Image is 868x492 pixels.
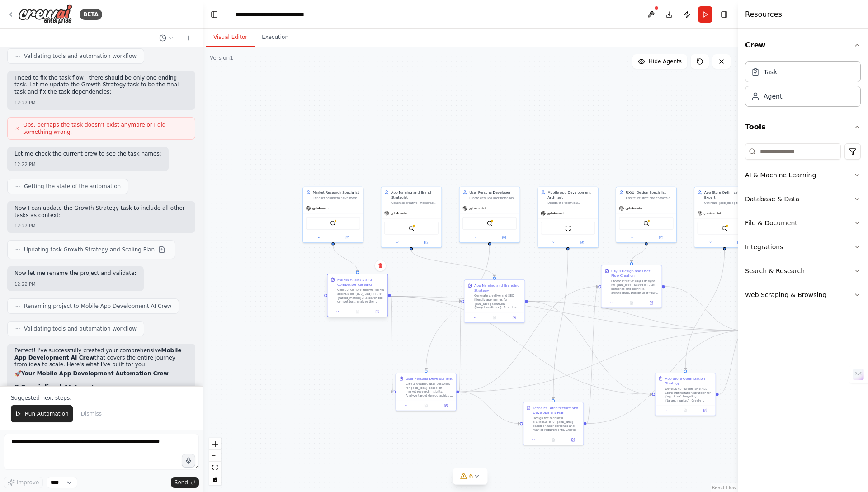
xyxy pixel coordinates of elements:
g: Edge from 78f2eaa8-49bc-4763-8022-4ef0f6c03587 to d99c8e59-7f53-4b02-b70e-e7dee7203c14 [459,389,520,426]
div: User Persona Development [406,376,452,381]
g: Edge from 0d288bda-41cb-4247-8059-e45cd26141c5 to 774b2978-c25c-436e-bb32-a096ad1f32e2 [665,284,745,333]
div: Create detailed user personas for {app_idea} based on market research insights. Analyze target de... [406,382,453,398]
div: Version 1 [210,54,233,61]
button: Dismiss [76,405,106,422]
button: Integrations [745,235,861,259]
nav: breadcrumb [236,10,335,19]
span: Validating tools and automation workflow [24,52,137,60]
span: Send [175,479,188,486]
div: Integrations [745,242,783,251]
span: Getting the state of the automation [24,183,121,190]
button: fit view [209,462,221,473]
div: Market Research SpecialistConduct comprehensive market analysis for {app_idea}, including competi... [302,187,363,243]
h4: Resources [745,9,782,20]
p: Perfect! I've successfully created your comprehensive that covers the entire journey from idea to... [14,347,188,369]
div: Web Scraping & Browsing [745,290,826,299]
div: Generate creative and SEO-friendly app names for {app_idea} targeting {target_audience}. Based on... [474,294,522,310]
g: Edge from af023064-8a25-4e0f-b372-117f0c4f8eca to 78f2eaa8-49bc-4763-8022-4ef0f6c03587 [424,246,492,370]
p: Now I can update the Growth Strategy task to include all other tasks as context: [14,205,188,219]
div: UX/UI Design and User Flow Creation [611,268,659,278]
div: Tools [745,140,861,314]
g: Edge from 65b2636e-8b7e-4462-b3bb-52da4988c489 to d99c8e59-7f53-4b02-b70e-e7dee7203c14 [551,250,570,399]
button: Click to speak your automation idea [182,454,195,468]
div: App Store Optimization Strategy [665,376,712,386]
button: AI & Machine Learning [745,163,861,187]
button: Open in side panel [334,235,361,241]
div: Mobile App Development ArchitectDesign the technical architecture and create development guidelin... [538,187,599,248]
div: Create detailed user personas for {app_idea} by analyzing target demographics, user behavior patt... [469,196,517,200]
div: React Flow controls [209,438,221,485]
p: Now let me rename the project and validate: [14,270,137,277]
span: Renaming project to Mobile App Development AI Crew [24,303,171,310]
div: BETA [80,9,102,20]
img: SerpApiGoogleSearchTool [408,225,414,231]
img: SerpApiGoogleSearchTool [722,225,727,231]
span: 6 [469,472,473,481]
div: Mobile App Development Architect [547,190,595,200]
button: zoom in [209,438,221,450]
div: Search & Research [745,266,805,275]
div: Optimize {app_idea} for maximum visibility and downloads on app stores. Create compelling app des... [704,201,752,205]
button: Open in side panel [647,235,675,241]
g: Edge from 2df18d1e-b7c4-4d35-b0d7-53d875973538 to fba52b9b-b7f3-4dad-82f4-b3946e8aee00 [391,294,652,397]
button: Open in side panel [565,437,581,443]
div: Create intuitive UX/UI designs for {app_idea} based on user personas and technical architecture. ... [611,279,659,295]
span: gpt-4o-mini [625,206,642,210]
button: No output available [415,403,436,409]
div: App Naming and Brand StrategistGenerate creative, memorable, and SEO-friendly app names for {app_... [381,187,442,248]
div: User Persona DeveloperCreate detailed user personas for {app_idea} by analyzing target demographi... [459,187,520,243]
img: Logo [18,4,72,24]
g: Edge from 78f2eaa8-49bc-4763-8022-4ef0f6c03587 to 774b2978-c25c-436e-bb32-a096ad1f32e2 [459,328,745,394]
div: App Store Optimization Expert [704,190,752,200]
div: 12:22 PM [14,99,188,106]
img: ScrapeWebsiteTool [565,225,571,231]
button: Open in side panel [412,240,439,246]
button: Improve [4,477,43,488]
div: Design the technical architecture and create development guidelines for {app_idea}. Provide code ... [547,201,595,205]
button: No output available [621,300,642,306]
img: SerpApiGoogleSearchTool [330,220,336,226]
span: Dismiss [81,410,102,417]
h2: 🚀 [14,370,188,378]
button: Switch to previous chat [156,33,177,43]
div: Market Research Specialist [313,190,360,195]
button: toggle interactivity [209,473,221,485]
span: gpt-4o-mini [704,211,721,215]
div: Crew [745,58,861,114]
button: Search & Research [745,259,861,283]
button: Open in side panel [697,407,713,413]
g: Edge from 78f2eaa8-49bc-4763-8022-4ef0f6c03587 to 0d288bda-41cb-4247-8059-e45cd26141c5 [459,284,598,394]
span: Run Automation [25,410,69,417]
g: Edge from c2ec287d-6174-403c-bde5-2d2118be8596 to 0d288bda-41cb-4247-8059-e45cd26141c5 [629,246,649,262]
div: Market Analysis and Competitor Research [337,277,385,287]
div: 12:22 PM [14,281,137,288]
div: 12:22 PM [14,161,161,168]
button: Open in side panel [568,240,596,246]
span: Improve [17,479,39,486]
button: Delete node [374,260,386,271]
button: No output available [347,309,368,315]
button: Open in side panel [643,300,660,306]
button: Database & Data [745,187,861,211]
div: Market Analysis and Competitor ResearchConduct comprehensive market analysis for {app_idea} in th... [327,274,388,318]
div: App Naming and Brand Strategist [391,190,439,200]
button: No output available [484,315,505,321]
div: Generate creative, memorable, and SEO-friendly app names for {app_idea} targeting {target_audienc... [391,201,439,205]
button: Visual Editor [206,28,255,47]
button: 6 [453,468,488,485]
button: Hide right sidebar [718,8,731,21]
div: Technical Architecture and Development PlanDesign the technical architecture for {app_idea} based... [523,402,584,445]
g: Edge from 78f2eaa8-49bc-4763-8022-4ef0f6c03587 to 48b894a4-17ef-42ec-8591-4b44b6865f7f [456,299,464,394]
div: UX/UI Design SpecialistCreate intuitive and conversion-optimized UI/UX designs for {app_idea} bas... [616,187,677,243]
strong: Your Mobile App Development Automation Crew [21,370,169,377]
span: gpt-4o-mini [312,206,330,210]
p: Let me check the current crew to see the task names: [14,151,161,158]
div: App Store Optimization ExpertOptimize {app_idea} for maximum visibility and downloads on app stor... [694,187,755,248]
button: Open in side panel [437,403,454,409]
div: 12:22 PM [14,222,188,229]
button: Start a new chat [181,33,195,43]
g: Edge from fba52b9b-b7f3-4dad-82f4-b3946e8aee00 to 774b2978-c25c-436e-bb32-a096ad1f32e2 [719,328,745,397]
button: Execution [255,28,296,47]
button: Run Automation [11,405,73,422]
span: Updating task Growth Strategy and Scaling Plan [24,246,155,253]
